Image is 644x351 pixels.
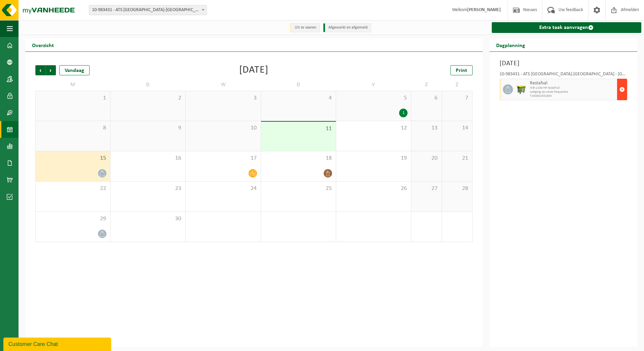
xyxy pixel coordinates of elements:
[39,185,107,192] span: 22
[39,215,107,223] span: 29
[411,79,442,91] td: Z
[530,86,615,90] span: WB-1100-HP restafval
[336,79,411,91] td: V
[261,79,336,91] td: D
[239,65,268,75] div: [DATE]
[25,38,61,51] h2: Overzicht
[39,124,107,132] span: 8
[492,22,641,33] a: Extra taak aanvragen
[46,65,56,75] span: Volgende
[186,79,261,91] td: W
[59,65,90,75] div: Vandaag
[89,5,207,15] span: 10-983431 - ATS ANTWERP-HERENTHOUT - HERENTHOUT
[340,94,408,102] span: 5
[340,185,408,192] span: 26
[450,65,473,75] a: Print
[39,94,107,102] span: 1
[340,124,408,132] span: 12
[35,65,45,75] span: Vorige
[530,81,615,86] span: Restafval
[456,68,467,73] span: Print
[114,155,182,162] span: 16
[264,125,332,132] span: 11
[189,155,257,162] span: 17
[445,94,469,102] span: 7
[89,5,206,15] span: 10-983431 - ATS ANTWERP-HERENTHOUT - HERENTHOUT
[264,155,332,162] span: 18
[3,336,112,351] iframe: chat widget
[399,109,408,117] div: 1
[442,79,473,91] td: Z
[35,79,110,91] td: M
[264,185,332,192] span: 25
[415,124,438,132] span: 13
[415,155,438,162] span: 20
[530,90,615,94] span: Lediging op vaste frequentie
[445,155,469,162] span: 21
[445,185,469,192] span: 28
[467,7,501,12] strong: [PERSON_NAME]
[114,124,182,132] span: 9
[39,155,107,162] span: 15
[500,58,627,69] h3: [DATE]
[340,155,408,162] span: 19
[189,94,257,102] span: 3
[114,94,182,102] span: 2
[189,185,257,192] span: 24
[323,23,371,32] li: Afgewerkt en afgemeld
[415,185,438,192] span: 27
[445,124,469,132] span: 14
[290,23,320,32] li: Uit te voeren
[516,84,526,94] img: WB-1100-HPE-GN-50
[530,94,615,98] span: T250001931903
[500,72,627,79] div: 10-983431 - ATS [GEOGRAPHIC_DATA]-[GEOGRAPHIC_DATA] - [GEOGRAPHIC_DATA]
[114,185,182,192] span: 23
[264,94,332,102] span: 4
[114,215,182,223] span: 30
[489,38,532,51] h2: Dagplanning
[189,124,257,132] span: 10
[415,94,438,102] span: 6
[110,79,186,91] td: D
